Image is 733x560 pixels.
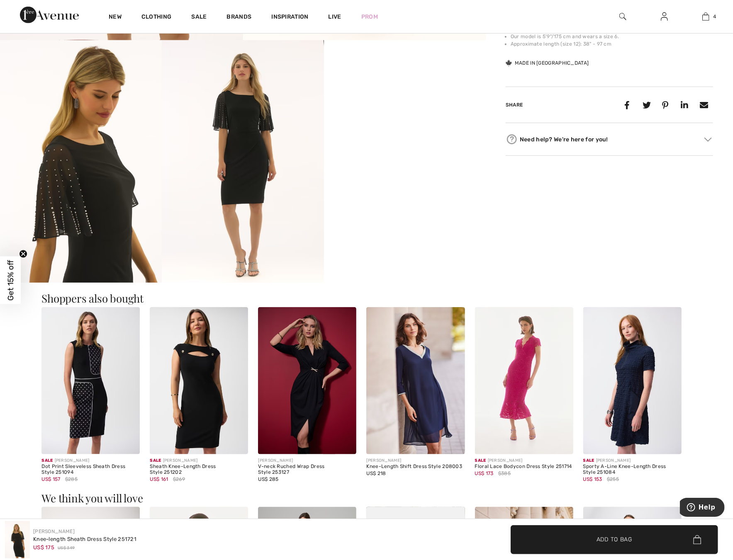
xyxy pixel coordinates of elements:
[258,476,278,482] span: US$ 285
[714,13,716,20] span: 4
[227,13,252,22] a: Brands
[6,260,15,301] span: Get 15% off
[583,476,602,482] span: US$ 153
[33,535,136,543] div: Knee-length Sheath Dress Style 251721
[702,12,709,22] img: My Bag
[19,250,27,258] button: Close teaser
[41,493,691,504] h3: We think you will love
[258,458,356,464] div: [PERSON_NAME]
[366,458,465,464] div: [PERSON_NAME]
[361,12,378,21] a: Prom
[475,458,486,463] span: Sale
[475,458,573,464] div: [PERSON_NAME]
[583,307,682,455] img: Sporty A-Line Knee-Length Dress Style 251084
[583,464,682,475] div: Sporty A-Line Knee-Length Dress Style 251084
[661,12,668,22] img: My Info
[685,12,726,22] a: 4
[366,470,386,476] span: US$ 218
[654,12,675,22] a: Sign In
[150,476,168,482] span: US$ 161
[150,458,248,464] div: [PERSON_NAME]
[324,40,486,121] video: Your browser does not support the video tag.
[597,535,632,544] span: Add to Bag
[33,544,54,550] span: US$ 175
[41,307,140,455] img: Dot Print Sleeveless Sheath Dress Style 251094
[583,458,682,464] div: [PERSON_NAME]
[511,33,713,40] li: Our model is 5'9"/175 cm and wears a size 6.
[680,498,725,519] iframe: Opens a widget where you can find more information
[141,13,171,22] a: Clothing
[607,475,619,483] span: $255
[366,464,465,470] div: Knee-Length Shift Dress Style 208003
[5,521,30,558] img: Knee-Length Sheath Dress Style 251721
[619,12,626,22] img: search the website
[475,470,494,476] span: US$ 173
[329,12,341,21] a: Live
[498,470,511,477] span: $385
[704,138,712,142] img: Arrow2.svg
[506,59,589,67] div: Made in [GEOGRAPHIC_DATA]
[271,13,308,22] span: Inspiration
[583,458,594,463] span: Sale
[58,545,75,551] span: US$ 349
[41,476,60,482] span: US$ 157
[109,13,122,22] a: New
[162,40,324,283] img: Knee-Length Sheath Dress Style 251721. 4
[506,133,713,145] div: Need help? We're here for you!
[41,464,140,475] div: Dot Print Sleeveless Sheath Dress Style 251094
[506,102,523,108] span: Share
[20,7,79,23] img: 1ère Avenue
[693,535,701,544] img: Bag.svg
[41,458,140,464] div: [PERSON_NAME]
[475,464,573,470] div: Floral Lace Bodycon Dress Style 251714
[150,307,248,455] img: Sheath Knee-Length Dress Style 251202
[258,464,356,475] div: V-neck Ruched Wrap Dress Style 253127
[150,458,161,463] span: Sale
[475,307,573,455] img: Floral Lace Bodycon Dress Style 251714
[41,458,53,463] span: Sale
[511,525,718,554] button: Add to Bag
[366,307,465,455] img: Knee-Length Shift Dress Style 208003
[511,40,713,48] li: Approximate length (size 12): 38" - 97 cm
[41,293,691,304] h3: Shoppers also bought
[258,307,356,455] img: V-neck Ruched Wrap Dress Style 253127
[191,13,207,22] a: Sale
[173,475,185,483] span: $269
[150,464,248,475] div: Sheath Knee-Length Dress Style 251202
[33,528,75,534] a: [PERSON_NAME]
[65,475,78,483] span: $285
